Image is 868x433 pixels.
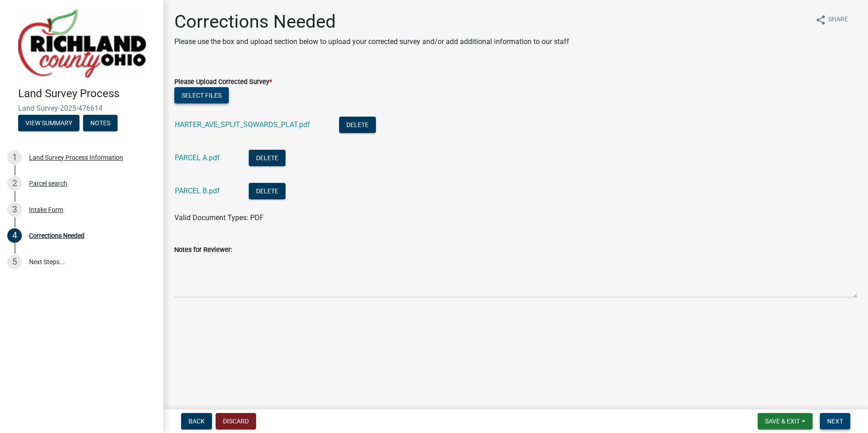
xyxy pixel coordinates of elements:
div: 5 [7,255,22,269]
span: Share [828,15,848,25]
div: 3 [7,202,22,217]
div: Corrections Needed [29,232,84,239]
span: Next [827,418,843,425]
button: shareShare [808,11,855,29]
label: Notes for Reviewer: [174,247,232,253]
span: Valid Document Types: PDF [174,213,264,222]
wm-modal-confirm: Delete Document [339,121,376,130]
span: Back [188,418,205,425]
a: PARCEL B.pdf [175,187,220,195]
wm-modal-confirm: Summary [18,120,79,127]
button: Notes [83,115,118,131]
wm-modal-confirm: Delete Document [249,154,286,163]
wm-modal-confirm: Delete Document [249,187,286,196]
button: Delete [249,150,286,166]
label: Please Upload Corrected Survey [174,79,272,85]
div: 2 [7,176,22,191]
button: Select files [174,87,229,103]
button: Discard [216,413,256,429]
div: Intake Form [29,207,63,213]
span: Land Survey-2025-476614 [18,104,145,113]
a: PARCEL A.pdf [175,153,220,162]
button: Delete [339,117,376,133]
button: Next [820,413,850,429]
div: 4 [7,228,22,243]
wm-modal-confirm: Notes [83,120,118,127]
button: View Summary [18,115,79,131]
div: 1 [7,150,22,165]
h4: Land Survey Process [18,87,156,100]
button: Save & Exit [758,413,813,429]
h1: Corrections Needed [174,11,569,33]
p: Please use the box and upload section below to upload your corrected survey and/or add additional... [174,36,569,47]
img: Richland County, Ohio [18,10,146,78]
div: Land Survey Process Information [29,154,123,161]
a: HARTER_AVE_SPLIT_SOWARDS_PLAT.pdf [175,120,310,129]
div: Parcel search [29,180,67,187]
i: share [815,15,826,25]
button: Delete [249,183,286,199]
button: Back [181,413,212,429]
span: Save & Exit [765,418,800,425]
